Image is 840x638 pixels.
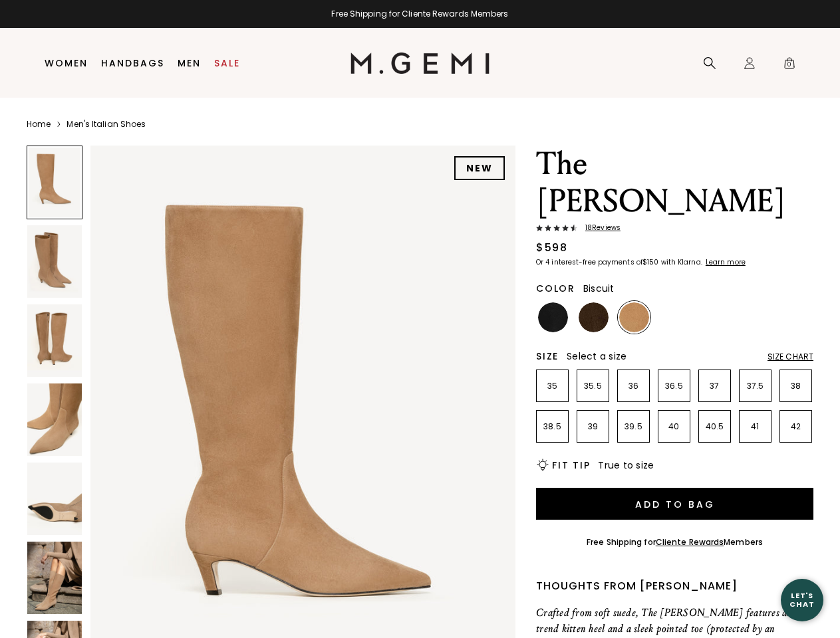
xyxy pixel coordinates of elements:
[658,421,690,432] p: 40
[536,351,559,362] h2: Size
[567,350,627,363] span: Select a size
[536,240,567,256] div: $598
[27,542,82,614] img: The Tina
[618,421,649,432] p: 39.5
[538,302,568,332] img: Black
[27,304,82,377] img: The Tina
[350,53,490,74] img: M.Gemi
[781,591,823,608] div: Let's Chat
[699,421,730,432] p: 40.5
[537,421,568,432] p: 38.5
[536,488,813,520] button: Add to Bag
[577,224,621,232] span: 18 Review s
[577,381,609,391] p: 35.5
[699,381,730,391] p: 37
[552,460,590,471] h2: Fit Tip
[67,119,146,130] a: Men's Italian Shoes
[783,59,796,72] span: 0
[536,283,575,294] h2: Color
[587,537,763,548] div: Free Shipping for Members
[768,352,813,362] div: Size Chart
[704,259,746,266] a: Learn more
[577,421,609,432] p: 39
[101,58,164,68] a: Handbags
[27,119,51,130] a: Home
[27,383,82,456] img: The Tina
[583,282,615,295] span: Biscuit
[178,58,201,68] a: Men
[658,381,690,391] p: 36.5
[740,421,771,432] p: 41
[780,381,811,391] p: 38
[214,58,240,68] a: Sale
[661,257,704,267] klarna-placement-style-body: with Klarna
[536,146,813,220] h1: The [PERSON_NAME]
[537,381,568,391] p: 35
[656,536,724,548] a: Cliente Rewards
[706,257,746,267] klarna-placement-style-cta: Learn more
[536,257,642,267] klarna-placement-style-body: Or 4 interest-free payments of
[619,302,649,332] img: Biscuit
[618,381,649,391] p: 36
[45,58,88,68] a: Women
[598,459,654,472] span: True to size
[27,225,82,298] img: The Tina
[780,421,811,432] p: 42
[536,578,813,594] div: Thoughts from [PERSON_NAME]
[642,257,658,267] klarna-placement-style-amount: $150
[740,381,771,391] p: 37.5
[579,302,609,332] img: Chocolate
[454,156,505,180] div: NEW
[536,224,813,235] a: 18Reviews
[27,463,82,535] img: The Tina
